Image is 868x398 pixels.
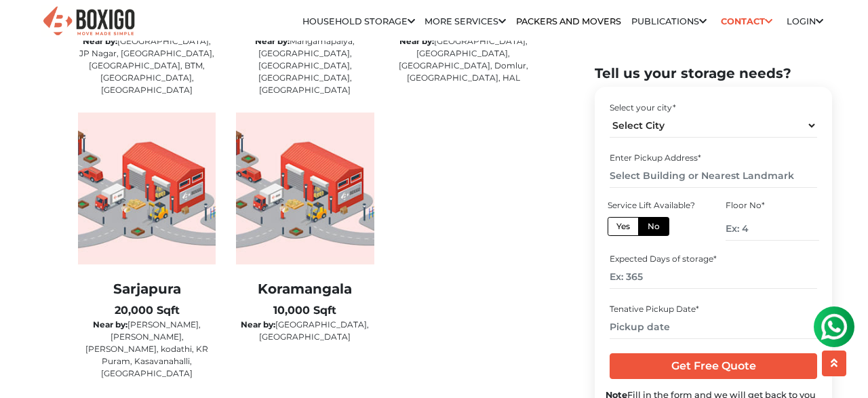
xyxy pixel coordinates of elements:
[425,16,506,26] a: More services
[236,113,374,264] img: warehouse-image
[610,164,816,188] input: Select Building or Nearest Landmark
[638,217,669,236] label: No
[78,281,216,297] h2: Sarjapura
[822,351,846,376] button: scroll up
[726,199,819,212] div: Floor No
[14,14,41,41] img: whatsapp-icon.svg
[273,304,336,317] b: 10,000 Sqft
[608,217,639,236] label: Yes
[610,152,816,164] div: Enter Pickup Address
[236,319,374,343] p: [GEOGRAPHIC_DATA], [GEOGRAPHIC_DATA]
[78,113,216,264] img: warehouse-image
[78,319,216,380] p: [PERSON_NAME], [PERSON_NAME], [PERSON_NAME], kodathi, KR Puram, Kasavanahalli, [GEOGRAPHIC_DATA]
[608,199,701,212] div: Service Lift Available?
[631,16,707,26] a: Publications
[78,35,216,96] p: [GEOGRAPHIC_DATA], JP Nagar, [GEOGRAPHIC_DATA], [GEOGRAPHIC_DATA], BTM, [GEOGRAPHIC_DATA], [GEOGR...
[399,36,434,46] b: Near by:
[610,353,816,379] input: Get Free Quote
[610,102,816,114] div: Select your city
[255,36,290,46] b: Near by:
[787,16,823,26] a: Login
[610,315,816,339] input: Pickup date
[115,304,180,317] b: 20,000 Sqft
[726,217,819,241] input: Ex: 4
[302,16,415,26] a: Household Storage
[83,36,117,46] b: Near by:
[395,35,532,84] p: [GEOGRAPHIC_DATA], [GEOGRAPHIC_DATA], [GEOGRAPHIC_DATA], Domlur, [GEOGRAPHIC_DATA], HAL
[236,281,374,297] h2: Koramangala
[610,254,816,266] div: Expected Days of storage
[516,16,621,26] a: Packers and Movers
[717,11,777,32] a: Contact
[241,319,275,330] b: Near by:
[595,65,832,81] h2: Tell us your storage needs?
[610,303,816,315] div: Tenative Pickup Date
[610,266,816,290] input: Ex: 365
[93,319,127,330] b: Near by:
[41,5,136,38] img: Boxigo
[236,35,374,96] p: Mangamapalya, [GEOGRAPHIC_DATA], [GEOGRAPHIC_DATA], [GEOGRAPHIC_DATA], [GEOGRAPHIC_DATA]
